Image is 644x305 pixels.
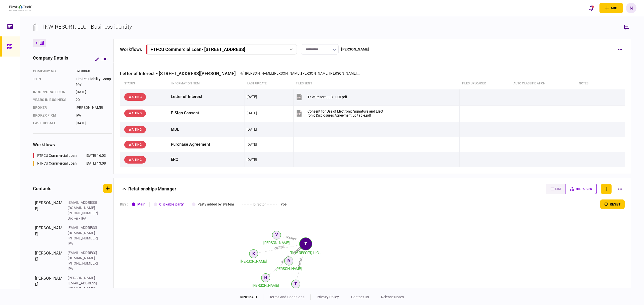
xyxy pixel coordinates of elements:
[600,199,625,209] button: reset
[35,275,63,296] div: [PERSON_NAME]
[33,97,71,103] div: years in business
[86,153,106,158] div: [DATE] 16:03
[586,3,596,13] button: open notifications list
[253,251,255,256] text: K
[159,202,184,207] div: Clickable party
[37,161,77,166] div: FTFCU Commercial Loan
[128,184,176,194] div: Relationships Manager
[120,46,142,53] div: workflows
[247,142,257,147] div: [DATE]
[33,89,71,95] div: incorporated on
[76,105,112,110] div: [PERSON_NAME]
[35,225,63,246] div: [PERSON_NAME]
[245,78,294,89] th: last update
[68,275,100,291] div: [PERSON_NAME][EMAIL_ADDRESS][DOMAIN_NAME]
[273,71,301,75] span: [PERSON_NAME]
[307,95,347,99] div: TKW Resort LLC - LOI.pdf
[42,23,132,31] div: TKW RESORT, LLC - Business identity
[9,5,32,11] img: client company logo
[546,184,566,194] button: list
[68,236,100,241] div: [PHONE_NUMBER]
[329,71,329,75] span: ,
[33,161,106,166] a: FTFCU Commercial Loan[DATE] 13:08
[68,216,100,221] div: Broker - IPA
[295,108,383,119] button: Consent for Use of Electronic Signature and Electronic Disclosures Agreement Editable.pdf
[37,153,77,158] div: FTFCU Commercial Loan
[120,78,169,89] th: status
[275,233,278,237] text: V
[351,295,369,299] a: contact us
[150,47,245,52] div: FTFCU Commercial Loan - [STREET_ADDRESS]
[76,69,112,74] div: 3938860
[33,69,71,74] div: company no.
[599,3,623,13] button: open adding identity options
[329,71,357,75] span: [PERSON_NAME]
[35,250,63,271] div: [PERSON_NAME]
[33,76,71,87] div: Type
[307,109,383,117] div: Consent for Use of Electronic Signature and Electronic Disclosures Agreement Editable.pdf
[341,47,369,52] div: [PERSON_NAME]
[171,139,243,150] div: Purchase Agreement
[381,295,404,299] a: release notes
[33,105,71,110] div: Broker
[272,71,273,75] span: ,
[35,200,63,221] div: [PERSON_NAME]
[171,124,243,135] div: MBL
[33,113,71,118] div: broker firm
[247,157,257,162] div: [DATE]
[120,202,128,207] div: KEY :
[295,282,297,286] text: T
[33,55,68,64] div: company details
[76,76,112,87] div: Limited Liability Company
[264,241,290,245] tspan: [PERSON_NAME]
[124,141,146,148] div: WAITING
[171,154,243,165] div: ERQ
[68,211,100,216] div: [PHONE_NUMBER]
[197,202,234,207] div: Party added by system
[279,202,287,207] div: Type
[297,258,303,269] text: contact
[124,93,146,101] div: WAITING
[146,44,297,55] button: FTFCU Commercial Loan- [STREET_ADDRESS]
[295,91,347,103] button: TKW Resort LLC - LOI.pdf
[245,71,272,75] span: [PERSON_NAME]
[33,121,71,126] div: last update
[566,184,597,194] button: hierarchy
[240,259,267,263] tspan: [PERSON_NAME]
[253,283,279,287] tspan: [PERSON_NAME]
[171,91,243,103] div: Letter of Interest
[245,71,360,76] div: Valerie Weatherly
[76,97,112,103] div: 20
[264,275,267,279] text: H
[68,241,100,246] div: IPA
[300,71,301,75] span: ,
[33,141,112,148] div: workflows
[171,108,243,119] div: E-Sign Consent
[317,295,339,299] a: privacy policy
[247,111,257,116] div: [DATE]
[68,250,100,261] div: [EMAIL_ADDRESS][DOMAIN_NAME]
[286,235,297,241] text: contact
[86,161,106,166] div: [DATE] 13:08
[91,55,112,64] button: Edit
[274,244,285,250] text: contact
[576,187,592,191] span: hierarchy
[247,94,257,99] div: [DATE]
[555,187,561,191] span: list
[247,127,257,132] div: [DATE]
[76,121,112,126] div: [DATE]
[124,156,146,164] div: WAITING
[576,78,602,89] th: notes
[626,3,636,13] button: N
[511,78,576,89] th: auto classification
[68,225,100,236] div: [EMAIL_ADDRESS][DOMAIN_NAME]
[124,110,146,117] div: WAITING
[240,294,263,300] div: © 2025 AIO
[305,242,307,246] text: T
[76,89,112,95] div: [DATE]
[68,261,100,266] div: [PHONE_NUMBER]
[68,266,100,271] div: IPA
[33,185,51,192] div: contacts
[460,78,511,89] th: Files uploaded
